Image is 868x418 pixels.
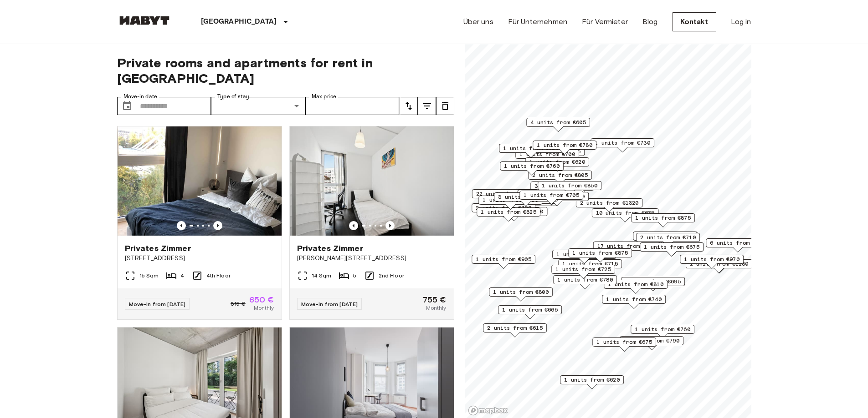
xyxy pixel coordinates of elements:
[493,288,549,296] span: 1 units from €800
[560,375,624,389] div: Map marker
[480,207,547,221] div: Map marker
[529,158,585,166] span: 1 units from €620
[680,255,744,269] div: Map marker
[525,192,589,206] div: Map marker
[139,272,159,280] span: 15 Sqm
[487,324,543,332] span: 2 units from €615
[498,305,562,319] div: Map marker
[201,16,277,27] p: [GEOGRAPHIC_DATA]
[301,301,358,307] span: Move-in from [DATE]
[349,221,358,230] button: Previous image
[706,238,770,252] div: Map marker
[568,248,632,262] div: Map marker
[249,296,274,304] span: 650 €
[117,55,454,86] span: Private rooms and apartments for rent in [GEOGRAPHIC_DATA]
[731,16,751,27] a: Log in
[503,144,559,152] span: 1 units from €620
[558,259,622,273] div: Map marker
[476,190,534,198] span: 22 units from €655
[606,295,662,303] span: 1 units from €740
[534,182,590,190] span: 3 units from €650
[231,300,246,308] span: 815 €
[484,207,543,216] span: 1 units from €1200
[624,337,679,345] span: 1 units from €790
[625,277,681,286] span: 1 units from €695
[423,296,447,304] span: 755 €
[557,276,613,284] span: 1 units from €780
[673,12,716,31] a: Kontakt
[177,221,186,230] button: Previous image
[604,280,668,294] div: Map marker
[508,16,567,27] a: Für Unternehmen
[385,221,395,230] button: Previous image
[538,181,601,195] div: Map marker
[633,232,697,246] div: Map marker
[125,243,191,254] span: Privates Zimmer
[552,250,616,264] div: Map marker
[524,191,579,199] span: 1 units from €705
[117,126,282,320] a: Marketing picture of unit DE-01-002-004-04HFPrevious imagePrevious imagePrivates Zimmer[STREET_AD...
[476,204,531,212] span: 2 units from €790
[217,93,249,101] label: Type of stay
[118,97,136,115] button: Choose date
[379,272,404,280] span: 2nd Floor
[129,301,186,307] span: Move-in from [DATE]
[592,337,656,352] div: Map marker
[593,242,660,256] div: Map marker
[312,93,336,101] label: Max price
[642,16,658,27] a: Blog
[526,118,590,132] div: Map marker
[572,249,628,257] span: 1 units from €875
[289,126,454,320] a: Marketing picture of unit DE-01-302-006-05Previous imagePrevious imagePrivates Zimmer[PERSON_NAME...
[254,304,274,312] span: Monthly
[483,196,538,204] span: 1 units from €895
[472,203,535,217] div: Map marker
[213,221,222,230] button: Previous image
[637,232,693,240] span: 1 units from €710
[596,338,652,346] span: 1 units from €675
[472,189,539,203] div: Map marker
[180,272,184,280] span: 4
[530,118,586,126] span: 4 units from €605
[530,181,594,196] div: Map marker
[426,304,446,312] span: Monthly
[502,306,558,314] span: 1 units from €665
[644,243,699,251] span: 1 units from €675
[640,242,704,257] div: Map marker
[481,208,536,216] span: 1 units from €825
[353,272,356,280] span: 5
[521,190,580,198] span: 16 units from €645
[595,139,650,147] span: 1 units from €730
[297,243,363,254] span: Privates Zimmer
[528,171,592,185] div: Map marker
[472,255,535,269] div: Map marker
[631,213,695,227] div: Map marker
[631,325,694,339] div: Map marker
[597,242,656,250] span: 17 units from €720
[564,376,620,384] span: 1 units from €620
[525,157,589,171] div: Map marker
[710,239,765,247] span: 6 units from €645
[635,214,691,222] span: 1 units from €875
[640,233,696,242] span: 2 units from €710
[477,207,540,222] div: Map marker
[555,265,611,273] span: 1 units from €725
[533,141,596,155] div: Map marker
[476,255,531,263] span: 1 units from €905
[125,254,274,263] span: [STREET_ADDRESS]
[582,16,628,27] a: Für Vermieter
[580,199,638,207] span: 2 units from €1320
[500,161,564,176] div: Map marker
[556,250,612,258] span: 1 units from €835
[400,97,418,115] button: tune
[468,405,508,416] a: Mapbox logo
[553,275,617,289] div: Map marker
[483,323,547,337] div: Map marker
[118,126,282,236] img: Marketing picture of unit DE-01-002-004-04HF
[635,325,690,333] span: 1 units from €760
[478,196,542,210] div: Map marker
[689,260,748,268] span: 1 units from €1280
[418,97,436,115] button: tune
[636,233,700,247] div: Map marker
[206,272,231,280] span: 4th Floor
